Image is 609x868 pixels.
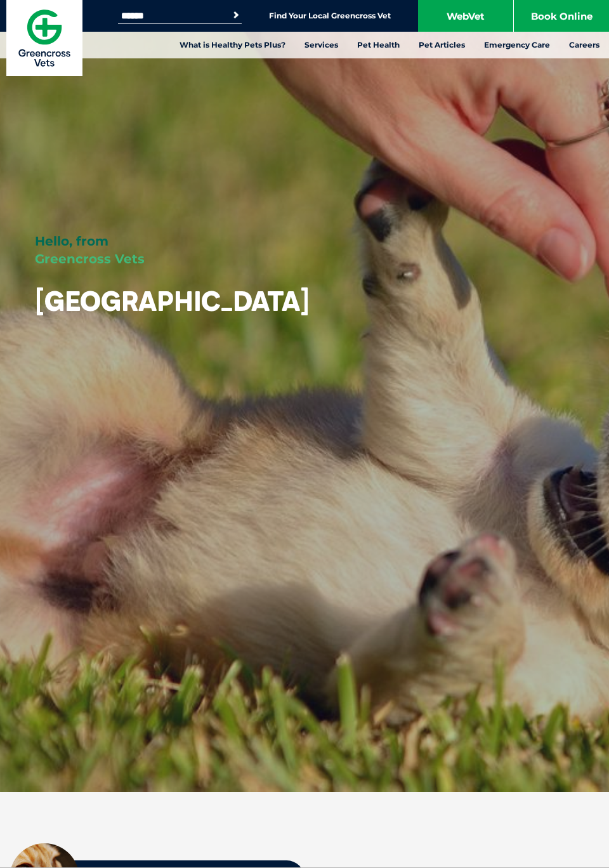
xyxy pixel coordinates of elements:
[35,251,145,266] span: Greencross Vets
[295,32,348,58] a: Services
[35,287,310,316] h1: [GEOGRAPHIC_DATA]
[348,32,409,58] a: Pet Health
[475,32,560,58] a: Emergency Care
[35,233,108,249] span: Hello, from
[170,32,295,58] a: What is Healthy Pets Plus?
[560,32,609,58] a: Careers
[269,11,391,21] a: Find Your Local Greencross Vet
[230,9,242,22] button: Search
[409,32,475,58] a: Pet Articles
